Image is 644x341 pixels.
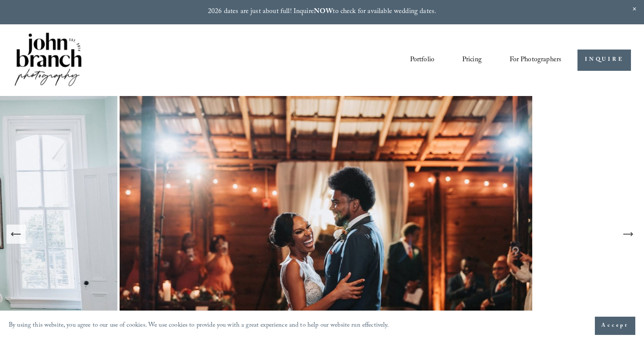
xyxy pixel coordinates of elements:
a: folder dropdown [510,53,562,67]
button: Next Slide [618,225,637,244]
img: John Branch IV Photography [13,31,83,89]
a: Pricing [462,53,482,67]
span: For Photographers [510,53,562,67]
a: Portfolio [410,53,434,67]
p: By using this website, you agree to our use of cookies. We use cookies to provide you with a grea... [9,320,389,332]
button: Previous Slide [7,225,26,244]
a: INQUIRE [577,50,631,71]
span: Accept [601,321,629,330]
button: Accept [595,317,635,335]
